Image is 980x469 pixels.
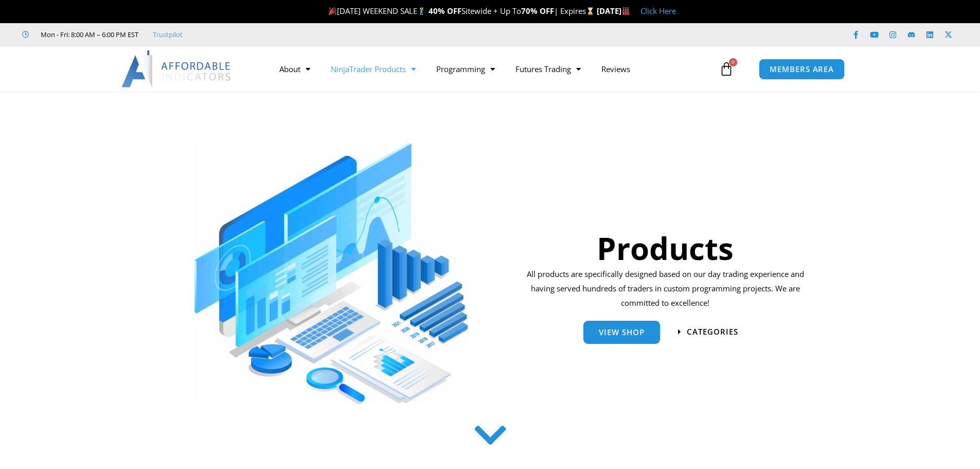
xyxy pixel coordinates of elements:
[586,7,594,15] img: ⌛
[729,58,737,66] span: 0
[770,65,834,73] span: MEMBERS AREA
[622,7,630,15] img: 🏭
[38,28,138,41] span: Mon - Fri: 8:00 AM – 6:00 PM EST
[329,7,336,15] img: 🎉
[521,6,554,16] strong: 70% OFF
[418,7,425,15] img: 🏌️‍♂️
[591,57,640,81] a: Reviews
[523,227,808,270] h1: Products
[678,328,738,336] a: categories
[523,267,808,310] p: All products are specifically designed based on our day trading experience and having served hund...
[121,50,232,88] img: LogoAI | Affordable Indicators – NinjaTrader
[269,57,320,81] a: About
[583,321,660,344] a: View Shop
[269,57,717,81] nav: Menu
[426,57,505,81] a: Programming
[704,54,749,84] a: 0
[326,6,596,16] span: [DATE] WEEKEND SALE Sitewide + Up To | Expires
[320,57,426,81] a: NinjaTrader Products
[429,6,461,16] strong: 40% OFF
[194,143,468,404] img: ProductsSection scaled | Affordable Indicators – NinjaTrader
[640,6,676,16] a: Click Here
[687,328,738,336] span: categories
[153,28,183,41] a: Trustpilot
[597,6,630,16] strong: [DATE]
[599,328,645,336] span: View Shop
[505,57,591,81] a: Futures Trading
[759,59,845,80] a: MEMBERS AREA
